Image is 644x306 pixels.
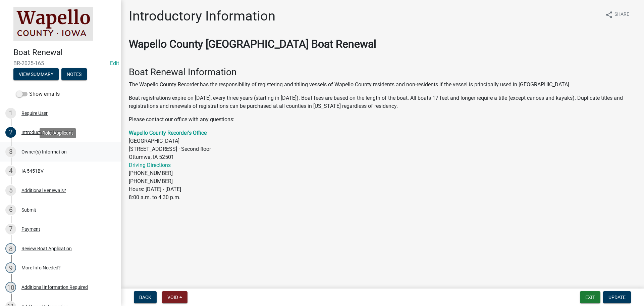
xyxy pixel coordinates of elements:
[21,227,40,231] div: Payment
[13,7,93,41] img: Wapello County, Iowa
[167,295,178,300] span: Void
[5,282,16,293] div: 10
[5,243,16,254] div: 8
[129,8,275,24] h1: Introductory Information
[5,262,16,273] div: 9
[21,149,67,154] div: Owner(s) Information
[13,60,107,67] span: BR-2025-165
[5,166,16,176] div: 4
[21,265,61,270] div: More Info Needed?
[129,162,171,168] a: Driving Directions
[21,130,73,135] div: Introductory Information
[5,205,16,215] div: 6
[129,130,207,136] a: Wapello County Recorder's Office
[5,185,16,196] div: 5
[129,67,636,78] h3: Boat Renewal Information
[21,188,66,193] div: Additional Renewals?
[134,291,157,303] button: Back
[21,169,44,173] div: IA 5451BV
[21,246,72,251] div: Review Boat Application
[129,38,376,50] strong: Wapello County [GEOGRAPHIC_DATA] Boat Renewal
[129,116,636,124] p: Please contact our office with any questions:
[21,285,88,290] div: Additional Information Required
[580,291,600,303] button: Exit
[110,60,119,67] wm-modal-confirm: Edit Application Number
[129,129,636,202] p: [GEOGRAPHIC_DATA] [STREET_ADDRESS] · Second floor Ottumwa, IA 52501 [PHONE_NUMBER] [PHONE_NUMBER]...
[5,224,16,234] div: 7
[21,111,48,116] div: Require User
[40,128,76,138] div: Role: Applicant
[5,108,16,119] div: 1
[16,90,60,98] label: Show emails
[608,295,626,300] span: Update
[605,11,613,19] i: share
[5,146,16,157] div: 3
[13,72,59,77] wm-modal-confirm: Summary
[139,295,151,300] span: Back
[614,11,629,19] span: Share
[61,72,87,77] wm-modal-confirm: Notes
[61,68,87,80] button: Notes
[129,81,636,89] p: The Wapello County Recorder has the responsibility of registering and titling vessels of Wapello ...
[603,291,631,303] button: Update
[13,68,59,80] button: View Summary
[129,94,636,110] p: Boat registrations expire on [DATE], every three years (starting in [DATE]). Boat fees are based ...
[600,8,635,21] button: shareShare
[13,48,115,57] h4: Boat Renewal
[5,127,16,138] div: 2
[162,291,187,303] button: Void
[110,60,119,67] a: Edit
[21,208,36,212] div: Submit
